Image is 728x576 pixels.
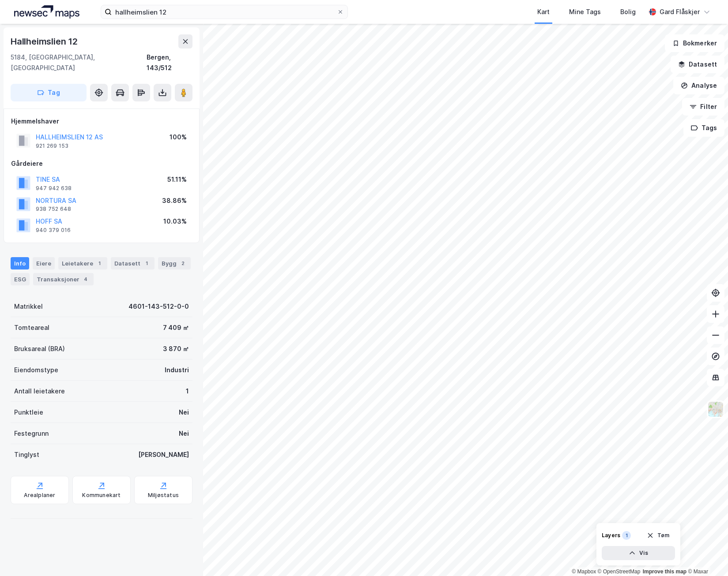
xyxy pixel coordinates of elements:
[167,174,187,185] div: 51.11%
[11,273,30,285] div: ESG
[572,569,596,575] a: Mapbox
[33,273,94,285] div: Transaksjoner
[81,275,90,284] div: 4
[684,534,728,576] iframe: Chat Widget
[602,532,620,539] div: Layers
[163,322,189,333] div: 7 409 ㎡
[14,386,65,396] div: Antall leietakere
[14,428,49,439] div: Festegrunn
[112,5,337,19] input: Søk på adresse, matrikkel, gårdeiere, leietakere eller personer
[158,257,191,269] div: Bygg
[36,227,71,234] div: 940 379 016
[14,407,43,418] div: Punktleie
[683,119,724,137] button: Tags
[684,534,728,576] div: Kontrollprogram for chat
[643,569,687,575] a: Improve this map
[162,195,187,206] div: 38.86%
[622,531,631,540] div: 1
[620,7,636,17] div: Bolig
[36,185,72,192] div: 947 942 638
[138,449,189,460] div: [PERSON_NAME]
[163,216,187,227] div: 10.03%
[36,142,68,150] div: 921 269 153
[11,116,192,127] div: Hjemmelshaver
[14,5,79,19] img: logo.a4113a55bc3d86da70a041830d287a7e.svg
[58,257,107,269] div: Leietakere
[569,7,601,17] div: Mine Tags
[14,322,49,333] div: Tomteareal
[11,158,192,169] div: Gårdeiere
[128,301,189,312] div: 4601-143-512-0-0
[11,34,79,49] div: Hallheimslien 12
[95,259,104,268] div: 1
[682,98,724,116] button: Filter
[36,206,71,213] div: 938 752 648
[641,528,675,542] button: Tøm
[598,569,641,575] a: OpenStreetMap
[602,546,675,560] button: Vis
[186,386,189,396] div: 1
[665,34,724,52] button: Bokmerker
[14,365,58,375] div: Eiendomstype
[14,449,39,460] div: Tinglyst
[147,52,192,73] div: Bergen, 143/512
[179,428,189,439] div: Nei
[170,132,187,142] div: 100%
[11,84,87,101] button: Tag
[660,7,700,17] div: Gard Flåskjer
[24,492,55,499] div: Arealplaner
[537,7,550,17] div: Kart
[11,52,147,73] div: 5184, [GEOGRAPHIC_DATA], [GEOGRAPHIC_DATA]
[11,257,29,269] div: Info
[707,401,724,418] img: Z
[148,492,179,499] div: Miljøstatus
[165,365,189,375] div: Industri
[673,77,724,94] button: Analyse
[142,259,151,268] div: 1
[178,259,187,268] div: 2
[14,301,43,312] div: Matrikkel
[33,257,55,269] div: Eiere
[14,344,65,354] div: Bruksareal (BRA)
[179,407,189,418] div: Nei
[111,257,155,269] div: Datasett
[163,344,189,354] div: 3 870 ㎡
[82,492,121,499] div: Kommunekart
[671,56,724,73] button: Datasett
